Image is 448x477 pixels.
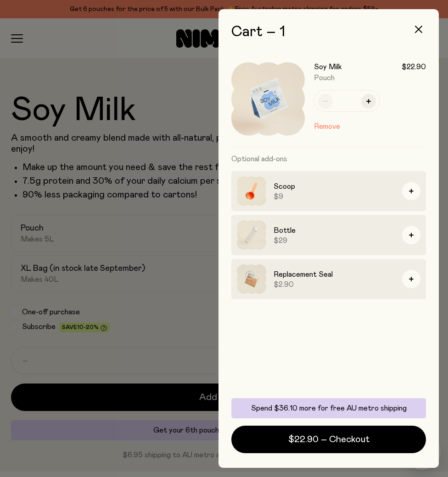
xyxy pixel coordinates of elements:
button: Remove [314,121,340,132]
h3: Optional add-ons [231,147,426,171]
h2: Cart – 1 [231,24,426,40]
h3: Replacement Seal [274,269,395,280]
span: $2.90 [274,280,395,289]
p: Spend $36.10 more for free AU metro shipping [237,404,420,413]
h3: Scoop [274,181,395,192]
span: Pouch [314,74,335,82]
span: $22.90 – Checkout [288,433,370,446]
span: $22.90 [402,62,426,71]
button: $22.90 – Checkout [231,426,426,453]
span: $9 [274,192,395,201]
span: $29 [274,236,395,245]
h3: Soy Milk [314,62,342,71]
h3: Bottle [274,225,395,236]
